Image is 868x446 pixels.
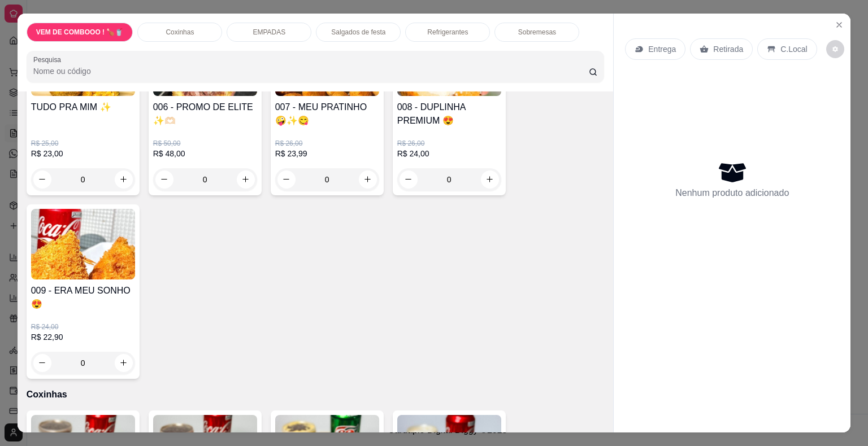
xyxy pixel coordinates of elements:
[675,186,789,200] p: Nenhum produto adicionado
[27,388,605,401] p: Coxinhas
[648,43,676,55] p: Entrega
[115,354,133,372] button: increase-product-quantity
[275,100,379,128] h4: 007 - MEU PRATINHO 🤪✨😋
[33,55,65,64] label: Pesquisa
[518,28,556,37] p: Sobremesas
[153,100,257,128] h4: 006 - PROMO DE ELITE ✨🫶🏻
[166,28,194,37] p: Coxinhas
[33,170,51,189] button: decrease-product-quantity
[31,331,135,343] p: R$ 22,90
[31,209,135,279] img: product-image
[36,28,124,37] p: VEM DE COMBOOO ! 🍗🥤
[31,284,135,311] h4: 009 - ERA MEU SONHO 😍
[275,148,379,159] p: R$ 23,99
[277,170,296,189] button: decrease-product-quantity
[31,148,135,159] p: R$ 23,00
[331,28,385,37] p: Salgados de festa
[830,16,848,34] button: Close
[33,65,589,77] input: Pesquisa
[780,43,807,55] p: C.Local
[400,170,418,189] button: decrease-product-quantity
[427,28,468,37] p: Refrigerantes
[31,139,135,148] p: R$ 25,00
[153,148,257,159] p: R$ 48,00
[155,170,173,189] button: decrease-product-quantity
[253,28,285,37] p: EMPADAS
[33,354,51,372] button: decrease-product-quantity
[397,148,501,159] p: R$ 24,00
[275,139,379,148] p: R$ 26,00
[826,40,844,58] button: decrease-product-quantity
[31,322,135,331] p: R$ 24,00
[397,100,501,128] h4: 008 - DUPLINHA PREMIUM 😍
[713,43,743,55] p: Retirada
[359,170,377,189] button: increase-product-quantity
[153,139,257,148] p: R$ 50,00
[31,100,135,114] h4: TUDO PRA MIM ✨
[115,170,133,189] button: increase-product-quantity
[237,170,255,189] button: increase-product-quantity
[397,139,501,148] p: R$ 26,00
[481,170,499,189] button: increase-product-quantity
